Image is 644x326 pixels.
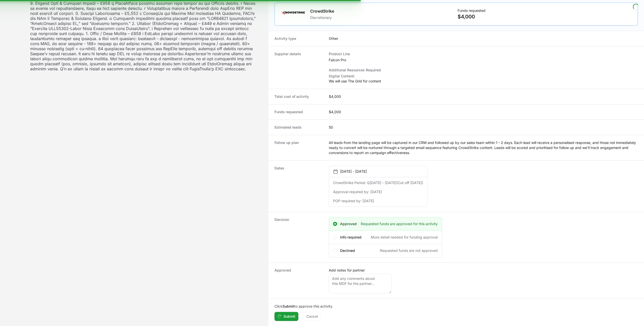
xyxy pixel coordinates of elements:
span: Info required [340,235,361,240]
p: Click to approve this activity. [274,304,638,309]
span: Requested funds are not approved [380,248,438,253]
dd: $4,000 [329,109,341,114]
h1: CrowdStrike [310,8,334,14]
span: Approved [340,221,357,226]
b: Submit [283,304,294,308]
dt: Estimated leads [274,125,323,130]
dd: $4,000 [329,94,341,99]
dt: Total cost of activity [274,94,323,99]
p: $4,000 [458,13,543,20]
dt: Follow up plan [274,140,323,155]
dd: 50 [329,125,333,130]
label: Add notes for partner [329,268,391,273]
p: Discretionary [310,15,334,20]
dt: Approved [274,268,323,293]
span: Submit [284,313,295,319]
dd: All leads from the landing page will be captured in our CRM and followed up by our sales team wit... [329,140,638,155]
dt: POP required by: [333,198,361,203]
dd: Falcon Pro [329,57,381,63]
dd: Q[DATE] - [DATE] [367,180,423,185]
dt: Supplier details [274,51,323,84]
span: Requested funds are approved for this activity [361,221,438,226]
dd: Other [329,36,338,41]
span: Declined [340,248,355,253]
img: CrowdStrike [281,8,305,18]
p: Digital Content: [329,74,381,79]
dt: CrowdStrike Period: [333,180,366,185]
dt: Funds requested [274,109,323,114]
button: Submit [274,312,298,321]
dd: [DATE] [370,189,382,194]
span: (Cut-off [DATE]) [396,181,423,185]
span: More detail needed for funding approval [371,235,438,240]
dt: Dates [274,166,323,207]
dd: [DATE] [363,198,374,203]
dt: Decision [274,217,323,257]
dt: Activity type [274,36,323,41]
dt: Approval required by: [333,189,369,194]
p: [DATE] - [DATE] [340,169,367,174]
dt: Additional Resources Required [329,68,381,73]
p: We will use The Grid for content [329,79,381,84]
p: Funds requested [458,8,543,13]
dt: Product Line [329,51,381,56]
